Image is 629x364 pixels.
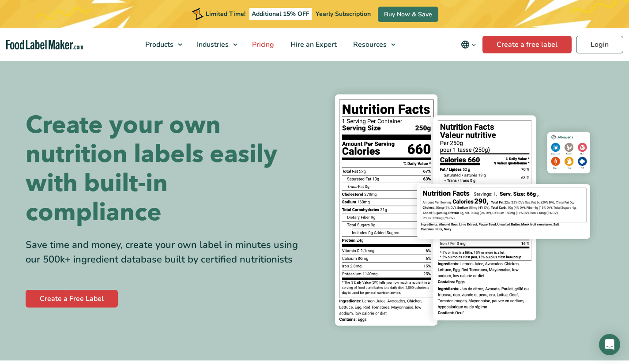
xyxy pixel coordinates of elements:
div: Open Intercom Messenger [599,334,620,355]
span: Hire an Expert [288,40,338,49]
a: Products [137,28,187,61]
a: Resources [345,28,400,61]
a: Create a free label [482,36,572,53]
span: Pricing [249,40,275,49]
div: Save time and money, create your own label in minutes using our 500k+ ingredient database built b... [26,238,308,267]
a: Hire an Expert [282,28,343,61]
span: Limited Time! [206,10,245,18]
a: Pricing [244,28,280,61]
a: Create a Free Label [26,290,118,308]
a: Buy Now & Save [378,7,438,22]
h1: Create your own nutrition labels easily with built-in compliance [26,111,308,227]
a: Login [576,36,623,53]
a: Industries [189,28,242,61]
a: Food Label Maker homepage [6,40,83,50]
span: Yearly Subscription [316,10,371,18]
span: Industries [194,40,230,49]
span: Resources [350,40,388,49]
button: Change language [455,36,482,53]
span: Additional 15% OFF [249,8,312,20]
span: Products [143,40,174,49]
